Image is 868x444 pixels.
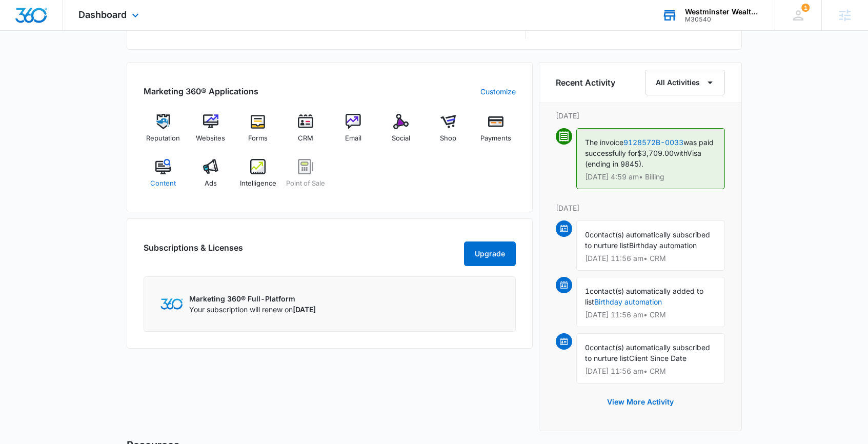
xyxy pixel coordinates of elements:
[480,86,516,97] a: Customize
[585,173,716,180] p: [DATE] 4:59 am • Billing
[585,230,590,239] span: 0
[597,390,684,414] button: View More Activity
[629,354,687,362] span: Client Since Date
[240,178,276,189] span: Intelligence
[480,133,511,144] span: Payments
[585,343,590,352] span: 0
[146,133,180,144] span: Reputation
[345,133,361,144] span: Email
[556,110,725,121] p: [DATE]
[160,298,183,309] img: Marketing 360 Logo
[150,178,176,189] span: Content
[674,149,687,157] span: with
[189,293,316,304] p: Marketing 360® Full-Platform
[191,114,230,151] a: Websites
[585,287,703,306] span: contact(s) automatically added to list
[334,114,373,151] a: Email
[78,9,127,20] span: Dashboard
[629,241,697,250] span: Birthday automation
[286,114,326,151] a: CRM
[286,178,325,189] span: Point of Sale
[238,114,278,151] a: Forms
[585,138,623,147] span: The invoice
[585,343,710,362] span: contact(s) automatically subscribed to nurture list
[293,305,316,314] span: [DATE]
[556,203,725,213] p: [DATE]
[286,159,326,196] a: Point of Sale
[585,311,716,318] p: [DATE] 11:56 am • CRM
[144,241,243,262] h2: Subscriptions & Licenses
[685,8,760,16] div: account name
[685,16,760,23] div: account id
[556,76,615,89] h6: Recent Activity
[637,149,674,157] span: $3,709.00
[585,255,716,262] p: [DATE] 11:56 am • CRM
[248,133,268,144] span: Forms
[392,133,410,144] span: Social
[464,241,516,266] button: Upgrade
[801,4,810,12] span: 1
[476,114,516,151] a: Payments
[144,114,183,151] a: Reputation
[585,230,710,250] span: contact(s) automatically subscribed to nurture list
[381,114,420,151] a: Social
[645,70,725,95] button: All Activities
[801,4,810,12] div: notifications count
[238,159,278,196] a: Intelligence
[144,159,183,196] a: Content
[440,133,456,144] span: Shop
[196,133,225,144] span: Websites
[585,368,716,375] p: [DATE] 11:56 am • CRM
[585,287,590,295] span: 1
[205,178,217,189] span: Ads
[429,114,468,151] a: Shop
[189,304,316,315] p: Your subscription will renew on
[298,133,313,144] span: CRM
[144,85,258,97] h2: Marketing 360® Applications
[191,159,230,196] a: Ads
[623,138,683,147] a: 9128572B-0033
[594,297,662,306] a: Birthday automation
